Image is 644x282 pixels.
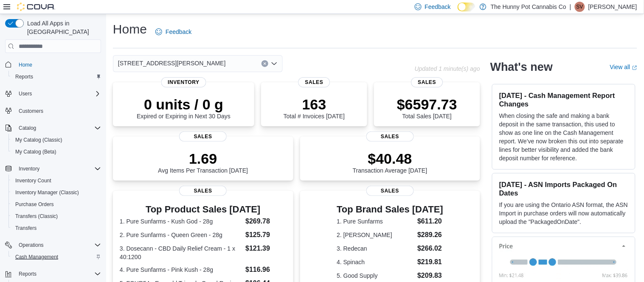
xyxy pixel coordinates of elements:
dt: 3. Redecan [337,244,414,253]
button: Clear input [262,60,268,67]
span: Transfers [12,223,101,233]
button: Operations [2,239,104,251]
span: Catalog [19,125,36,131]
span: Load All Apps in [GEOGRAPHIC_DATA] [24,19,101,36]
span: Transfers (Classic) [12,211,101,221]
dt: 3. Dosecann - CBD Daily Relief Cream - 1 x 40:1200 [120,244,242,261]
dd: $125.79 [245,230,286,240]
dt: 4. Pure Sunfarms - Pink Kush - 28g [120,265,242,274]
button: Inventory Manager (Classic) [8,187,104,198]
span: Reports [12,72,101,82]
span: Transfers (Classic) [15,213,58,220]
button: Catalog [15,123,39,133]
span: Reports [15,73,33,80]
a: Cash Management [12,252,62,262]
button: Open list of options [271,60,278,67]
span: Feedback [166,28,191,36]
dd: $289.26 [417,230,443,240]
div: Steve Vandermeulen [575,2,585,12]
span: [STREET_ADDRESS][PERSON_NAME] [118,58,226,68]
h3: Top Brand Sales [DATE] [337,204,443,215]
dt: 2. [PERSON_NAME] [337,231,414,239]
button: My Catalog (Classic) [8,134,104,146]
a: View allExternal link [610,64,637,70]
button: Users [15,89,35,99]
dd: $219.81 [417,257,443,267]
span: Home [15,59,101,70]
a: Inventory Count [12,176,55,186]
span: Sales [298,77,330,87]
button: Transfers [8,222,104,234]
span: Inventory Manager (Classic) [12,187,101,198]
img: Cova [17,3,55,11]
span: Catalog [15,123,101,133]
span: My Catalog (Beta) [15,148,56,155]
span: Users [19,90,32,97]
span: Cash Management [12,252,101,262]
dt: 1. Pure Sunfarms - Kush God - 28g [120,217,242,226]
span: Operations [19,242,44,248]
input: Dark Mode [458,3,475,11]
dt: 5. Good Supply [337,271,414,280]
dd: $266.02 [417,243,443,254]
span: Reports [19,271,37,277]
span: Customers [15,106,101,116]
h1: Home [113,21,147,38]
span: Inventory Manager (Classic) [15,189,79,196]
p: 1.69 [158,150,248,167]
button: Purchase Orders [8,198,104,210]
p: Updated 1 minute(s) ago [415,65,480,72]
span: Sales [179,186,227,196]
button: My Catalog (Beta) [8,146,104,158]
a: Transfers (Classic) [12,211,61,221]
button: Reports [2,268,104,280]
p: 163 [284,96,345,113]
button: Operations [15,240,47,250]
span: Sales [366,131,414,142]
span: My Catalog (Classic) [12,135,101,145]
dd: $121.39 [245,243,286,254]
p: The Hunny Pot Cannabis Co [491,2,566,12]
span: My Catalog (Classic) [15,137,62,143]
h3: [DATE] - Cash Management Report Changes [499,91,628,108]
span: Reports [15,269,101,279]
p: If you are using the Ontario ASN format, the ASN Import in purchase orders will now automatically... [499,201,628,226]
h3: [DATE] - ASN Imports Packaged On Dates [499,180,628,197]
p: [PERSON_NAME] [588,2,637,12]
svg: External link [632,65,637,70]
span: Purchase Orders [12,199,101,209]
div: Expired or Expiring in Next 30 Days [137,96,231,120]
span: Feedback [425,3,451,11]
span: Inventory [161,77,206,87]
span: Sales [411,77,443,87]
div: Avg Items Per Transaction [DATE] [158,150,248,174]
a: Purchase Orders [12,199,57,209]
dd: $269.78 [245,216,286,226]
span: Sales [366,186,414,196]
h3: Top Product Sales [DATE] [120,204,287,215]
span: Inventory [19,165,39,172]
button: Home [2,58,104,70]
button: Inventory [15,164,43,174]
span: Purchase Orders [15,201,54,208]
h2: What's new [490,60,553,74]
span: Sales [179,131,227,142]
a: Home [15,60,36,70]
dd: $611.20 [417,216,443,226]
span: Inventory Count [15,177,51,184]
span: My Catalog (Beta) [12,147,101,157]
a: Feedback [152,23,195,40]
span: Users [15,89,101,99]
a: Reports [12,72,37,82]
dt: 4. Spinach [337,258,414,266]
span: Operations [15,240,101,250]
button: Cash Management [8,251,104,263]
p: $40.48 [353,150,427,167]
span: Customers [19,108,43,114]
button: Inventory [2,163,104,175]
dd: $209.83 [417,271,443,281]
a: My Catalog (Beta) [12,147,60,157]
span: Inventory Count [12,176,101,186]
div: Total # Invoices [DATE] [284,96,345,120]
